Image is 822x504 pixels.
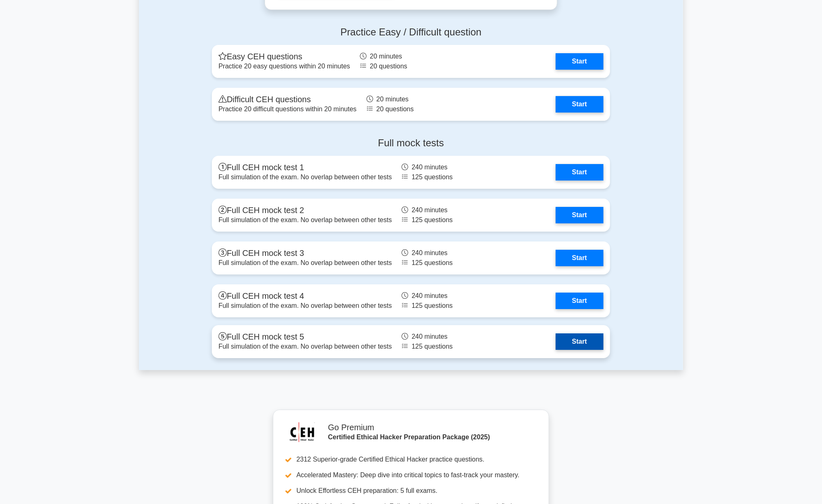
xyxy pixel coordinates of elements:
a: Start [556,250,604,266]
a: Start [556,164,604,181]
a: Start [556,96,604,113]
a: Start [556,207,604,223]
h4: Practice Easy / Difficult question [212,26,610,38]
a: Start [556,333,604,350]
h4: Full mock tests [212,137,610,149]
a: Start [556,53,604,70]
a: Start [556,293,604,309]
